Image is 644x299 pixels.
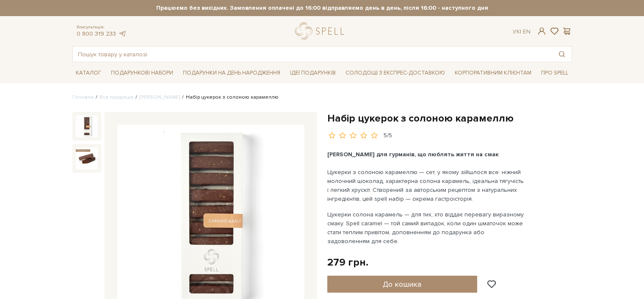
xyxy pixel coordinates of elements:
a: Каталог [72,66,105,80]
a: Вся продукція [100,94,133,100]
a: Подарунки на День народження [180,66,284,80]
a: logo [295,22,348,40]
span: Консультація: [77,25,127,30]
span: | [520,28,521,35]
button: До кошика [327,276,478,293]
img: Набір цукерок з солоною карамеллю [76,147,98,169]
a: Головна [72,94,94,100]
strong: Працюємо без вихідних. Замовлення оплачені до 16:00 відправляємо день в день, після 16:00 - насту... [72,4,572,12]
div: 5/5 [384,132,392,140]
span: Цукерки з солоною карамеллю — сет, у якому зійшлося все: ніжний молочний шоколад, характерна соло... [327,169,525,202]
span: До кошика [383,280,421,289]
img: Набір цукерок з солоною карамеллю [76,115,98,137]
a: Солодощі з експрес-доставкою [342,66,448,80]
a: Ідеї подарунків [287,66,339,80]
a: Подарункові набори [108,66,177,80]
a: 0 800 319 233 [77,30,116,37]
a: Про Spell [538,66,572,80]
a: En [523,28,531,35]
a: telegram [118,30,127,37]
input: Пошук товару у каталозі [73,47,552,62]
a: [PERSON_NAME] [139,94,180,100]
a: Корпоративним клієнтам [451,66,535,80]
div: Ук [513,28,531,36]
div: 279 грн. [327,256,368,269]
span: Цукерки солона карамель — для тих, хто віддає перевагу виразному смаку. Spell caramel — той самий... [327,211,525,245]
h1: Набір цукерок з солоною карамеллю [327,112,572,125]
li: Набір цукерок з солоною карамеллю [180,94,279,101]
span: [PERSON_NAME] для гурманів, що люблять життя на смак [327,151,499,158]
button: Пошук товару у каталозі [552,47,572,62]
